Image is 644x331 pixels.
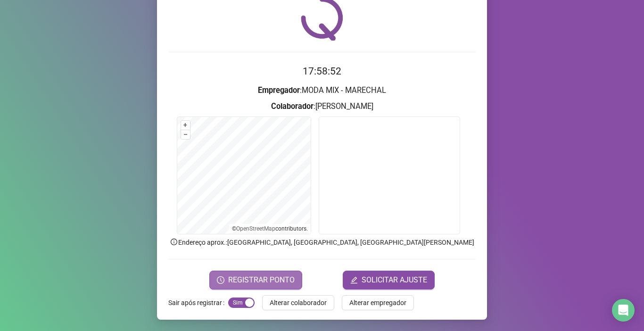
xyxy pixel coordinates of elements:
span: REGISTRAR PONTO [228,274,295,286]
button: editSOLICITAR AJUSTE [343,271,435,290]
span: Alterar empregador [349,298,406,308]
button: + [181,121,190,130]
span: info-circle [170,238,178,246]
h3: : [PERSON_NAME] [168,100,476,113]
strong: Colaborador [271,102,314,111]
time: 17:58:52 [303,66,341,77]
div: Open Intercom Messenger [612,299,635,322]
a: OpenStreetMap [236,225,275,232]
button: Alterar empregador [342,295,414,310]
strong: Empregador [258,86,300,95]
span: SOLICITAR AJUSTE [362,274,427,286]
h3: : MODA MIX - MARECHAL [168,84,476,97]
p: Endereço aprox. : [GEOGRAPHIC_DATA], [GEOGRAPHIC_DATA], [GEOGRAPHIC_DATA][PERSON_NAME] [168,237,476,248]
button: – [181,130,190,139]
button: REGISTRAR PONTO [209,271,302,290]
button: Alterar colaborador [262,295,334,310]
span: Alterar colaborador [270,298,327,308]
span: clock-circle [217,276,224,284]
li: © contributors. [232,225,308,232]
label: Sair após registrar [168,295,228,310]
span: edit [350,276,358,284]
